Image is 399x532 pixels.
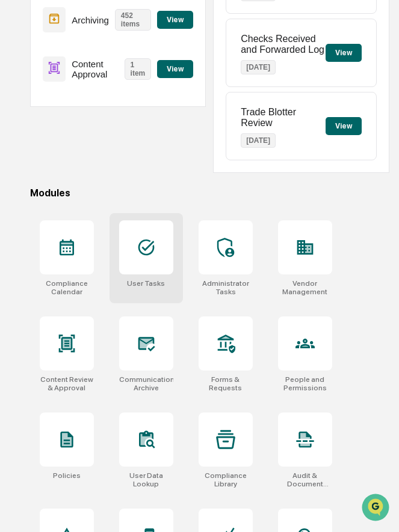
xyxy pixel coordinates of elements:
[157,11,193,29] button: View
[241,34,325,55] p: Checks Received and Forwarded Log
[326,117,362,135] button: View
[278,471,332,488] div: Audit & Document Logs
[326,44,362,62] button: View
[115,9,151,31] p: 452 items
[241,107,325,128] p: Trade Blotter Review
[7,147,82,168] a: 🖐️Preclearance
[241,133,276,148] p: [DATE]
[157,13,193,25] a: View
[12,92,34,113] img: 1746055101610-c473b297-6a78-478c-a979-82029cc54cd1
[12,153,22,162] div: 🖐️
[199,375,253,392] div: Forms & Requests
[82,147,154,168] a: 🗄️Attestations
[241,60,276,74] p: [DATE]
[40,375,94,392] div: Content Review & Approval
[41,104,152,113] div: We're available if you need us!
[40,279,94,296] div: Compliance Calendar
[72,15,109,25] p: Archiving
[205,95,219,110] button: Start new chat
[30,187,389,199] div: Modules
[87,153,97,162] div: 🗄️
[24,174,76,186] span: Data Lookup
[278,375,332,392] div: People and Permissions
[125,58,152,80] p: 1 item
[12,175,22,185] div: 🔎
[120,204,146,213] span: Pylon
[12,25,219,44] p: How can we help?
[24,151,78,163] span: Preclearance
[157,60,193,78] button: View
[199,471,253,488] div: Compliance Library
[360,492,393,525] iframe: Open customer support
[53,471,81,480] div: Policies
[72,59,118,79] p: Content Approval
[99,151,149,163] span: Attestations
[127,279,165,288] div: User Tasks
[41,92,197,104] div: Start new chat
[278,279,332,296] div: Vendor Management
[85,203,146,213] a: Powered byPylon
[199,279,253,296] div: Administrator Tasks
[119,375,173,392] div: Communications Archive
[157,62,193,74] a: View
[7,169,81,191] a: 🔎Data Lookup
[119,471,173,488] div: User Data Lookup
